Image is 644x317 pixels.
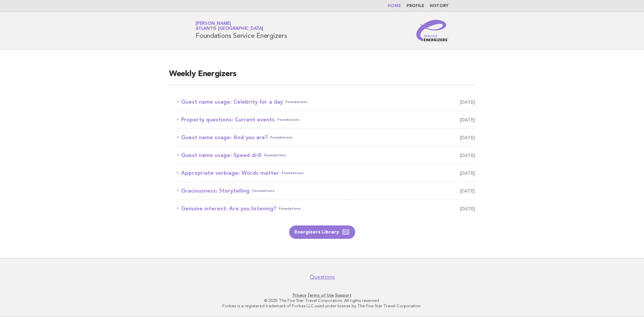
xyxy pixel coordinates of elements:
[388,4,401,8] a: Home
[177,204,475,213] a: Genuine interest: Are you listening?Foundations [DATE]
[460,168,475,178] span: [DATE]
[177,133,475,142] a: Guest name usage: And you are?Foundations [DATE]
[460,204,475,213] span: [DATE]
[177,115,475,124] a: Property questions: Current eventsFoundations [DATE]
[177,168,475,178] a: Appropriate verbiage: Words matterFoundations [DATE]
[310,274,335,280] a: Questions
[282,168,304,178] span: Foundations
[117,293,527,298] p: · ·
[416,20,448,41] img: Service Energizers
[177,186,475,196] a: Graciousness: StorytellingFoundations [DATE]
[279,204,301,213] span: Foundations
[460,97,475,107] span: [DATE]
[289,225,355,239] a: Energizers Library
[264,151,286,160] span: Foundations
[252,186,274,196] span: Foundations
[117,303,527,309] p: Forbes is a registered trademark of Forbes LLC used under license by The Five Star Travel Corpora...
[460,151,475,160] span: [DATE]
[293,293,306,298] a: Privacy
[196,22,287,39] h1: Foundations Service Energizers
[460,186,475,196] span: [DATE]
[177,97,475,107] a: Guest name usage: Celebrity for a dayFoundations [DATE]
[277,115,300,124] span: Foundations
[177,151,475,160] a: Guest name usage: Speed drillFoundations [DATE]
[307,293,334,298] a: Terms of Use
[460,133,475,142] span: [DATE]
[407,4,424,8] a: Profile
[270,133,292,142] span: Foundations
[430,4,448,8] a: History
[169,69,475,85] h2: Weekly Energizers
[460,115,475,124] span: [DATE]
[285,97,308,107] span: Foundations
[196,27,263,31] span: Atlantis [GEOGRAPHIC_DATA]
[335,293,352,298] a: Support
[117,298,527,303] p: © 2025 The Five Star Travel Corporation. All rights reserved.
[196,21,263,31] a: [PERSON_NAME]Atlantis [GEOGRAPHIC_DATA]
